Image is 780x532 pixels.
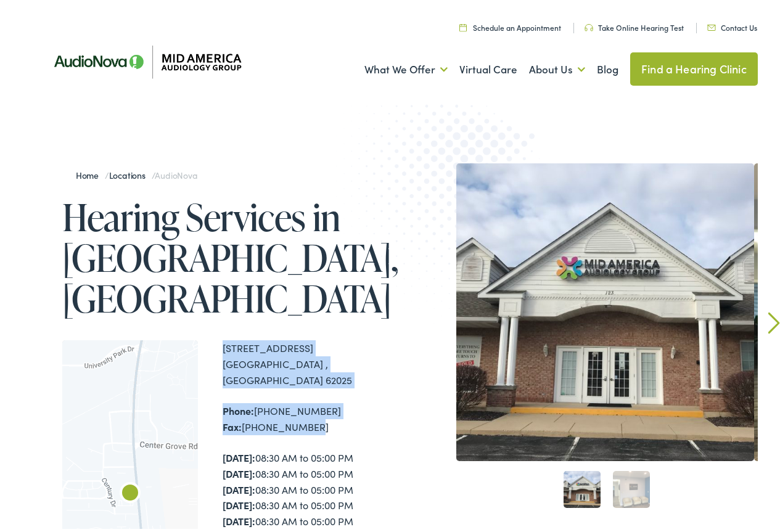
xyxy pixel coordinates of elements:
[223,337,395,385] div: [STREET_ADDRESS] [GEOGRAPHIC_DATA] , [GEOGRAPHIC_DATA] 62025
[707,19,757,30] a: Contact Us
[223,464,255,477] strong: [DATE]:
[223,495,255,509] strong: [DATE]:
[364,44,448,89] a: What We Offer
[459,20,467,28] img: utility icon
[585,19,684,30] a: Take Online Hearing Test
[459,19,561,30] a: Schedule an Appointment
[115,477,145,506] div: AudioNova
[223,480,255,493] strong: [DATE]:
[529,44,585,89] a: About Us
[62,194,395,316] h1: Hearing Services in [GEOGRAPHIC_DATA], [GEOGRAPHIC_DATA]
[564,468,601,505] a: 1
[223,511,255,525] strong: [DATE]:
[585,21,593,28] img: utility icon
[707,22,716,28] img: utility icon
[76,166,197,178] span: / /
[223,401,254,414] strong: Phone:
[768,309,779,331] a: Next
[223,417,242,430] strong: Fax:
[109,166,152,178] a: Locations
[630,49,758,83] a: Find a Hearing Clinic
[76,166,105,178] a: Home
[597,44,618,89] a: Blog
[613,468,650,505] a: 2
[223,400,395,432] div: [PHONE_NUMBER] [PHONE_NUMBER]
[459,44,517,89] a: Virtual Care
[155,166,197,178] span: AudioNova
[223,448,255,461] strong: [DATE]:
